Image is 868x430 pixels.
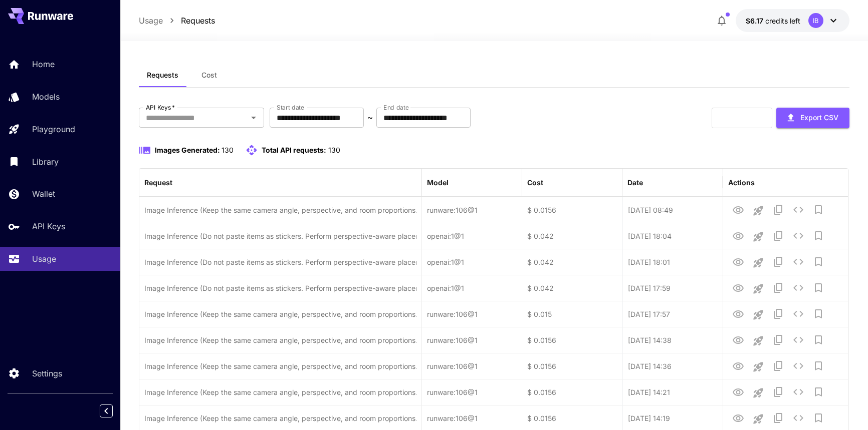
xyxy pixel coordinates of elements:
span: Images Generated: [155,146,220,154]
p: Wallet [32,188,55,200]
p: Playground [32,123,75,135]
span: Cost [201,71,217,80]
a: Requests [181,15,215,27]
span: credits left [765,17,800,25]
nav: breadcrumb [139,15,215,27]
p: Library [32,156,59,168]
p: Settings [32,367,62,379]
p: Usage [32,253,56,265]
button: $6.16552IB [736,9,849,32]
div: Cost [527,178,543,187]
p: Home [32,58,55,70]
label: End date [383,103,408,112]
p: ~ [367,112,373,124]
a: Usage [139,15,163,27]
button: Export CSV [776,108,849,128]
button: Open [247,111,261,125]
div: Request [144,178,172,187]
p: Models [32,91,60,103]
div: Date [627,178,643,187]
div: $6.16552 [746,16,800,26]
span: 130 [222,146,234,154]
span: 130 [328,146,340,154]
label: Start date [277,103,304,112]
p: API Keys [32,220,65,232]
span: Requests [147,71,178,80]
div: Actions [728,178,755,187]
button: Collapse sidebar [100,404,113,417]
span: $6.17 [746,17,765,25]
div: Model [427,178,449,187]
div: IB [808,13,823,28]
label: API Keys [146,103,175,112]
div: Collapse sidebar [107,402,120,420]
span: Total API requests: [262,146,326,154]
